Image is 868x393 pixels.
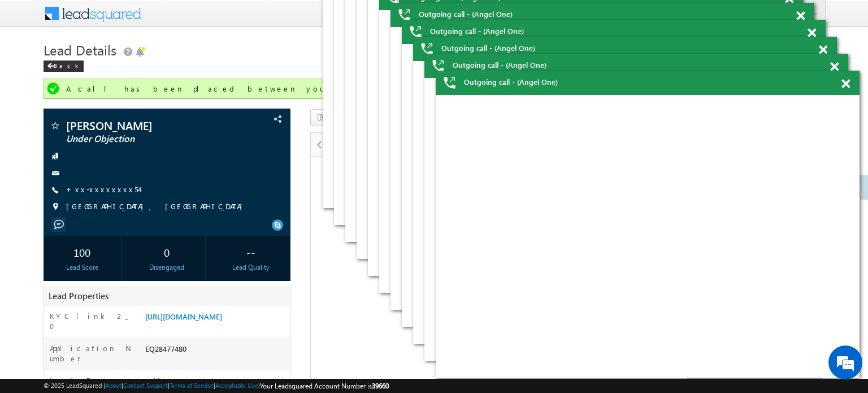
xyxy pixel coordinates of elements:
[44,60,89,70] a: Back
[44,41,116,59] span: Lead Details
[142,343,290,359] div: EQ28477480
[46,241,118,262] div: 100
[464,77,558,87] span: Outgoing call - (Angel One)
[215,262,287,273] div: Lead Quality
[105,382,121,389] a: About
[66,133,219,145] span: Under Objection
[50,375,108,386] label: Lead Type
[260,382,389,390] span: Your Leadsquared Account Number is
[131,241,202,262] div: 0
[66,184,139,194] a: +xx-xxxxxxxx54
[44,61,84,72] div: Back
[66,120,219,131] span: [PERSON_NAME]
[50,311,133,331] label: KYC link 2_0
[170,382,214,389] a: Terms of Service
[50,343,133,364] label: Application Number
[142,375,290,391] div: Paid
[453,60,546,70] span: Outgoing call - (Angel One)
[123,382,168,389] a: Contact Support
[131,262,202,273] div: Disengaged
[66,201,248,213] span: [GEOGRAPHIC_DATA], [GEOGRAPHIC_DATA]
[441,43,535,53] span: Outgoing call - (Angel One)
[46,262,118,273] div: Lead Score
[430,26,524,36] span: Outgoing call - (Angel One)
[145,312,222,321] a: [URL][DOMAIN_NAME]
[44,381,389,391] span: © 2025 LeadSquared | | | | |
[215,241,287,262] div: --
[419,9,513,19] span: Outgoing call - (Angel One)
[310,109,353,126] button: Activity
[372,382,389,390] span: 39660
[49,290,108,301] span: Lead Properties
[215,382,258,389] a: Acceptable Use
[66,84,804,94] div: A call has been placed between you and +xx-xxxxxxxx54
